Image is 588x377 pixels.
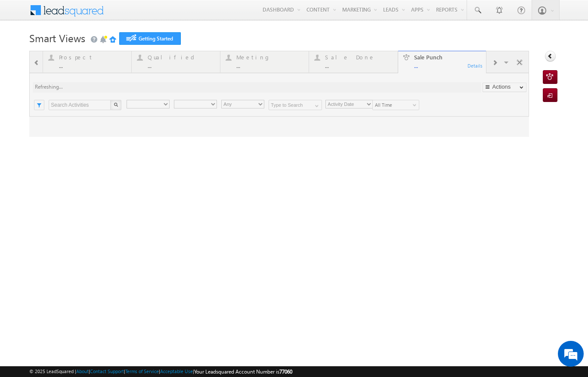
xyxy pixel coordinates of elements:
[119,32,181,45] a: Getting Started
[29,368,292,376] span: © 2025 LeadSquared | | | | |
[90,368,124,374] a: Contact Support
[76,368,89,374] a: About
[29,31,85,45] span: Smart Views
[160,368,193,374] a: Acceptable Use
[279,368,292,375] span: 77060
[125,368,159,374] a: Terms of Service
[194,368,292,375] span: Your Leadsquared Account Number is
